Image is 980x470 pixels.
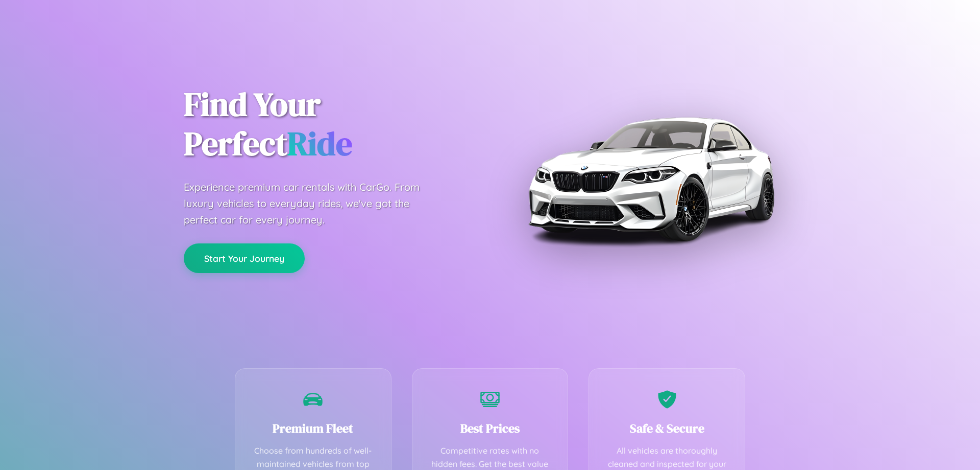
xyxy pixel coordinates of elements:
[604,420,729,437] h3: Safe & Secure
[184,85,475,164] h1: Find Your Perfect
[251,420,376,437] h3: Premium Fleet
[184,243,305,273] button: Start Your Journey
[184,179,439,228] p: Experience premium car rentals with CarGo. From luxury vehicles to everyday rides, we've got the ...
[523,51,778,307] img: Premium BMW car rental vehicle
[287,121,352,166] span: Ride
[428,420,553,437] h3: Best Prices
